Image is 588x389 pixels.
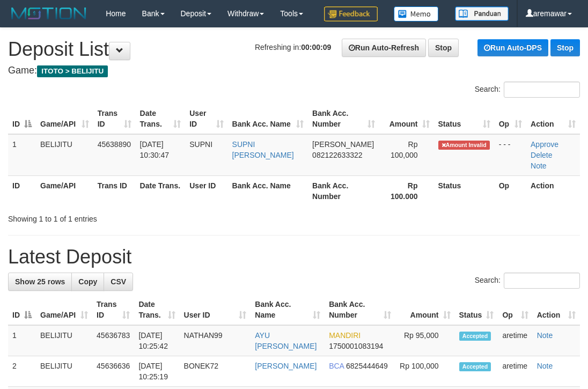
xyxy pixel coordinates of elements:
th: Status: activate to sort column ascending [455,295,498,325]
th: Amount: activate to sort column ascending [379,104,433,134]
a: Run Auto-DPS [477,39,548,56]
td: aretime [498,325,532,356]
a: Stop [550,39,580,56]
th: Op [495,175,526,206]
span: MANDIRI [329,331,361,340]
th: User ID [185,175,227,206]
a: [PERSON_NAME] [255,362,317,370]
td: [DATE] 10:25:42 [134,325,179,356]
th: Amount: activate to sort column ascending [395,295,454,325]
span: SUPNI [189,140,212,149]
span: [DATE] 10:30:47 [140,140,170,159]
td: Rp 100,000 [395,356,454,387]
span: CSV [111,277,126,286]
a: Show 25 rows [8,273,72,291]
span: Rp 100,000 [391,140,418,159]
th: Game/API: activate to sort column ascending [36,295,92,325]
h1: Latest Deposit [8,246,580,268]
td: [DATE] 10:25:19 [134,356,179,387]
th: Action: activate to sort column ascending [533,295,580,325]
th: Status [434,175,495,206]
th: Bank Acc. Name [228,175,308,206]
td: aretime [498,356,532,387]
th: User ID: activate to sort column ascending [180,295,251,325]
td: 2 [8,356,36,387]
span: Amount is not matched [438,141,490,150]
span: Show 25 rows [15,277,65,286]
a: Stop [428,39,459,57]
a: Delete [531,151,552,159]
th: Bank Acc. Number: activate to sort column ascending [308,104,379,134]
a: AYU [PERSON_NAME] [255,331,317,350]
span: [PERSON_NAME] [312,140,374,149]
th: Trans ID: activate to sort column ascending [92,295,134,325]
td: 45636783 [92,325,134,356]
td: 45636636 [92,356,134,387]
span: Accepted [459,362,491,371]
label: Search: [475,82,580,98]
a: Note [531,162,547,170]
span: ITOTO > BELIJITU [37,65,108,77]
th: Date Trans.: activate to sort column ascending [136,104,186,134]
th: Bank Acc. Name: activate to sort column ascending [228,104,308,134]
td: BELIJITU [36,325,92,356]
a: CSV [104,273,133,291]
input: Search: [504,82,580,98]
td: 1 [8,134,36,176]
td: BELIJITU [36,134,93,176]
th: Rp 100.000 [379,175,433,206]
input: Search: [504,273,580,289]
th: Status: activate to sort column ascending [434,104,495,134]
span: Accepted [459,332,491,341]
td: BELIJITU [36,356,92,387]
span: Copy 1750001083194 to clipboard [329,342,383,350]
th: Game/API [36,175,93,206]
th: ID: activate to sort column descending [8,104,36,134]
h1: Deposit List [8,39,580,60]
th: Bank Acc. Number: activate to sort column ascending [325,295,395,325]
a: Note [537,362,553,370]
strong: 00:00:09 [301,43,331,52]
th: Trans ID [93,175,136,206]
div: Showing 1 to 1 of 1 entries [8,209,237,224]
th: Date Trans. [136,175,186,206]
th: Op: activate to sort column ascending [495,104,526,134]
td: - - - [495,134,526,176]
th: ID: activate to sort column descending [8,295,36,325]
a: Note [537,331,553,340]
th: ID [8,175,36,206]
span: Copy [78,277,97,286]
label: Search: [475,273,580,289]
span: Refreshing in: [255,43,331,52]
th: Game/API: activate to sort column ascending [36,104,93,134]
img: Feedback.jpg [324,6,378,21]
img: panduan.png [455,6,509,21]
span: BCA [329,362,344,370]
td: NATHAN99 [180,325,251,356]
th: Bank Acc. Number [308,175,379,206]
td: 1 [8,325,36,356]
span: Copy 6825444649 to clipboard [346,362,388,370]
span: Copy 082122633322 to clipboard [312,151,362,159]
h4: Game: [8,65,580,76]
th: Trans ID: activate to sort column ascending [93,104,136,134]
a: Approve [531,140,558,149]
img: Button%20Memo.svg [394,6,439,21]
th: Op: activate to sort column ascending [498,295,532,325]
th: User ID: activate to sort column ascending [185,104,227,134]
a: Copy [71,273,104,291]
th: Bank Acc. Name: activate to sort column ascending [251,295,325,325]
th: Action [526,175,580,206]
a: Run Auto-Refresh [342,39,426,57]
td: BONEK72 [180,356,251,387]
td: Rp 95,000 [395,325,454,356]
img: MOTION_logo.png [8,5,90,21]
span: 45638890 [98,140,131,149]
a: SUPNI [PERSON_NAME] [232,140,294,159]
th: Action: activate to sort column ascending [526,104,580,134]
th: Date Trans.: activate to sort column ascending [134,295,179,325]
